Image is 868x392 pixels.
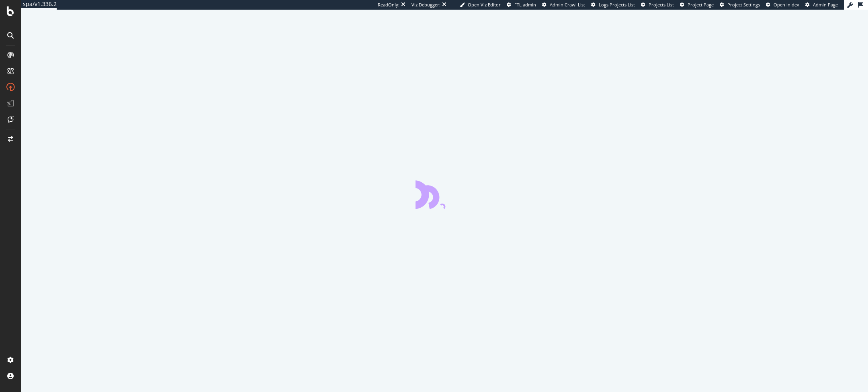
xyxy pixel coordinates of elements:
[460,2,501,8] a: Open Viz Editor
[507,2,536,8] a: FTL admin
[416,180,473,209] div: animation
[649,2,674,8] span: Projects List
[720,2,760,8] a: Project Settings
[727,2,760,8] span: Project Settings
[766,2,799,8] a: Open in dev
[514,2,536,8] span: FTL admin
[599,2,635,8] span: Logs Projects List
[813,2,838,8] span: Admin Page
[378,2,399,8] div: ReadOnly:
[680,2,714,8] a: Project Page
[468,2,501,8] span: Open Viz Editor
[550,2,585,8] span: Admin Crawl List
[641,2,674,8] a: Projects List
[411,2,440,8] div: Viz Debugger:
[805,2,838,8] a: Admin Page
[591,2,635,8] a: Logs Projects List
[774,2,799,8] span: Open in dev
[542,2,585,8] a: Admin Crawl List
[688,2,714,8] span: Project Page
